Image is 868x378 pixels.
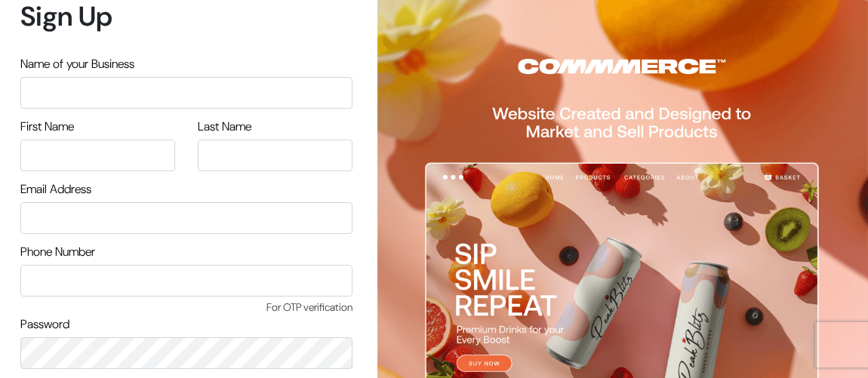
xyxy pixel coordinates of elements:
label: First Name [20,118,74,136]
label: Name of your Business [20,55,134,73]
label: Email Address [20,180,91,198]
label: Password [20,315,69,333]
span: For OTP verification [20,300,352,315]
label: Phone Number [20,243,95,261]
label: Last Name [198,118,251,136]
